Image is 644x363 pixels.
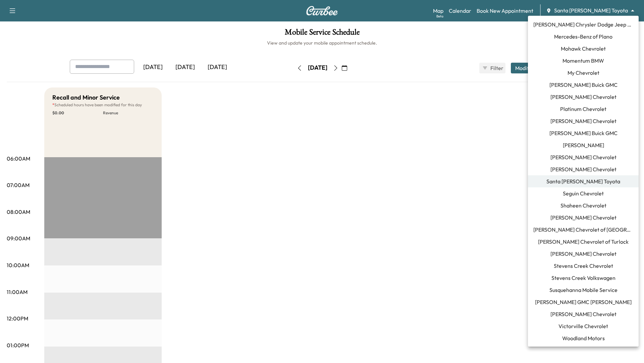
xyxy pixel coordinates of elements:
span: [PERSON_NAME] Chevrolet of Turlock [538,238,629,246]
span: Santa [PERSON_NAME] Toyota [546,177,620,185]
span: [PERSON_NAME] Chevrolet [550,117,616,125]
span: [PERSON_NAME] [563,141,604,149]
span: Woodland Motors [562,334,605,342]
span: Mercedes-Benz of Plano [554,33,612,41]
span: [PERSON_NAME] Chevrolet [550,214,616,222]
span: [PERSON_NAME] Buick GMC [549,129,618,137]
span: [PERSON_NAME] Chevrolet of [GEOGRAPHIC_DATA] [533,226,633,234]
span: [PERSON_NAME] Chevrolet [550,153,616,161]
span: Stevens Creek Chevrolet [554,262,613,270]
span: My Chevrolet [568,69,599,77]
span: [PERSON_NAME] Buick GMC [549,81,618,89]
span: [PERSON_NAME] Chrysler Dodge Jeep RAM of [GEOGRAPHIC_DATA] [533,20,633,28]
span: [PERSON_NAME] GMC [PERSON_NAME] [535,298,632,306]
span: [PERSON_NAME] Chevrolet [550,165,616,173]
span: Seguin Chevrolet [563,189,604,197]
span: [PERSON_NAME] Chevrolet [550,250,616,258]
span: Mohawk Chevrolet [561,45,606,53]
span: [PERSON_NAME] Chevrolet [550,93,616,101]
span: [PERSON_NAME] Chevrolet [550,310,616,318]
span: Victorville Chevrolet [558,322,608,330]
span: Stevens Creek Volkswagen [551,274,615,282]
span: Susquehanna Mobile Service [549,286,618,294]
span: Momentum BMW [562,57,604,65]
span: Platinum Chevrolet [560,105,606,113]
span: Shaheen Chevrolet [560,201,606,209]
